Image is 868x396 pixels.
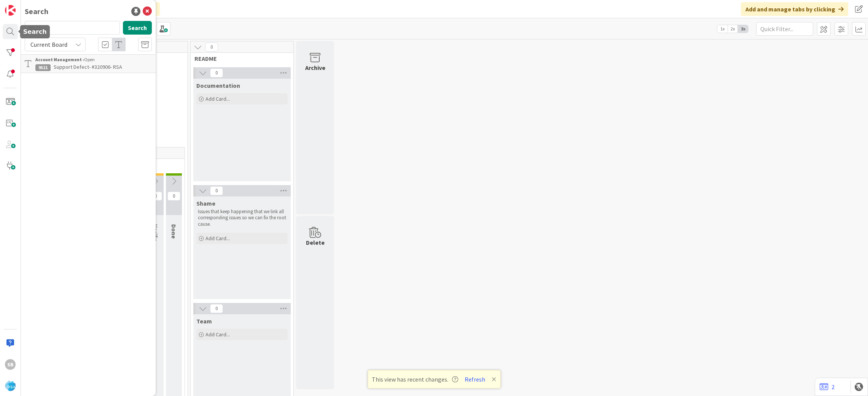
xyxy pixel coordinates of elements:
span: 0 [210,68,223,78]
span: 1x [717,25,728,33]
h5: Search [23,28,47,35]
span: Add Card... [205,235,230,242]
div: Delete [306,238,325,247]
span: Add Card... [205,331,230,338]
span: Shame [196,200,215,207]
span: 0 [210,186,223,195]
span: Done [170,224,178,239]
span: Add Card... [205,95,230,102]
span: 0 [149,192,162,201]
button: Search [123,21,152,35]
span: Verify [152,224,159,241]
p: Issues that keep happening that we link all corresponding issues so we can fix the root cause. [198,209,286,227]
span: 2x [728,25,738,33]
div: Open [35,56,152,63]
div: 9521 [35,64,51,71]
button: Refresh [462,374,488,384]
span: Support Defect- #320906- RSA [54,63,122,70]
span: Documentation [196,82,240,89]
div: SB [5,359,16,370]
div: Search [25,6,48,17]
span: 0 [210,304,223,313]
input: Search for title... [25,21,120,35]
a: 2 [820,382,835,391]
span: Current Board [30,41,67,48]
span: 0 [205,43,218,52]
a: Account Management ›Open9521Support Defect- #320906- RSA [21,54,156,73]
b: Account Management › [35,57,84,62]
span: 0 [167,192,180,201]
span: Team [196,317,212,325]
input: Quick Filter... [756,22,813,36]
img: avatar [5,380,16,391]
span: README [194,55,284,62]
div: Add and manage tabs by clicking [741,2,848,16]
span: This view has recent changes. [372,375,458,384]
img: Visit kanbanzone.com [5,5,16,16]
div: Archive [305,63,325,72]
span: 3x [738,25,748,33]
